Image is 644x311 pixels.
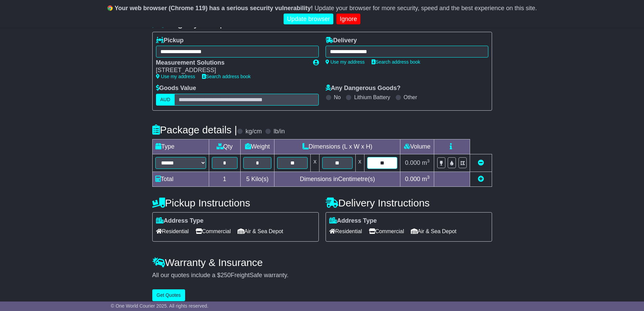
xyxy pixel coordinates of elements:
[329,226,362,237] span: Residential
[240,172,274,186] td: Kilo(s)
[336,14,360,25] a: Ignore
[152,139,209,154] td: Type
[111,303,208,309] span: © One World Courier 2025. All rights reserved.
[152,289,185,301] button: Get Quotes
[326,85,401,92] label: Any Dangerous Goods?
[427,158,430,163] sup: 3
[326,59,365,65] a: Use my address
[422,159,430,166] span: m
[326,37,357,44] label: Delivery
[156,59,306,67] div: Measurement Solutions
[156,37,184,44] label: Pickup
[221,272,231,279] span: 250
[209,172,240,186] td: 1
[314,5,537,12] span: Update your browser for more security, speed and the best experience on this site.
[245,128,262,135] label: kg/cm
[156,85,196,92] label: Goods Value
[411,226,457,237] span: Air & Sea Depot
[156,226,189,237] span: Residential
[156,217,204,225] label: Address Type
[152,197,319,208] h4: Pickup Instructions
[329,217,377,225] label: Address Type
[238,226,283,237] span: Air & Sea Depot
[152,257,492,268] h4: Warranty & Insurance
[400,139,434,154] td: Volume
[478,159,484,166] a: Remove this item
[274,172,400,186] td: Dimensions in Centimetre(s)
[115,5,313,12] b: Your web browser (Chrome 119) has a serious security vulnerability!
[326,197,492,208] h4: Delivery Instructions
[156,74,195,79] a: Use my address
[156,67,306,74] div: [STREET_ADDRESS]
[334,94,341,101] label: No
[405,159,420,166] span: 0.000
[478,176,484,182] a: Add new item
[405,176,420,182] span: 0.000
[202,74,251,79] a: Search address book
[274,139,400,154] td: Dimensions (L x W x H)
[404,94,417,101] label: Other
[284,14,333,25] a: Update browser
[372,59,420,65] a: Search address book
[152,272,492,279] div: All our quotes include a $ FreightSafe warranty.
[196,226,231,237] span: Commercial
[152,124,237,135] h4: Package details |
[209,139,240,154] td: Qty
[355,154,364,172] td: x
[422,176,430,182] span: m
[427,175,430,180] sup: 3
[152,172,209,186] td: Total
[369,226,404,237] span: Commercial
[246,176,249,182] span: 5
[156,94,175,106] label: AUD
[273,128,285,135] label: lb/in
[354,94,390,101] label: Lithium Battery
[240,139,274,154] td: Weight
[311,154,319,172] td: x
